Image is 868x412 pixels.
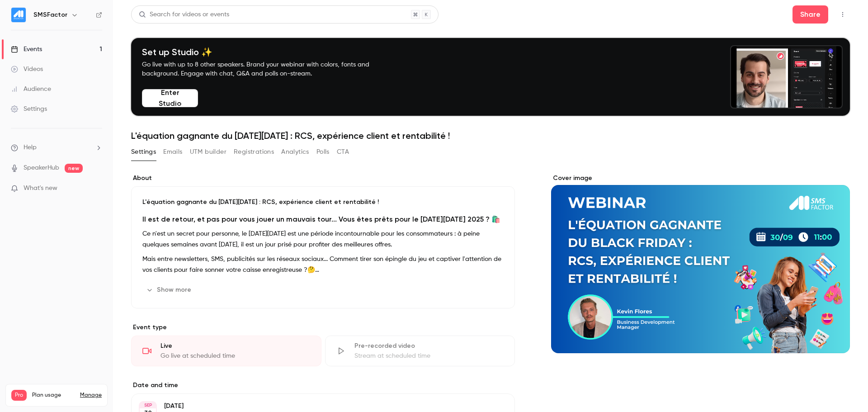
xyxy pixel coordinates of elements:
label: Cover image [551,174,850,183]
label: About [131,174,515,183]
button: Enter Studio [142,89,198,107]
p: Go live with up to 8 other speakers. Brand your webinar with colors, fonts and background. Engage... [142,60,391,78]
span: Plan usage [32,392,75,399]
li: help-dropdown-opener [11,143,102,152]
button: Polls [316,145,330,159]
div: Live [160,341,310,350]
button: Show more [142,283,197,297]
button: Registrations [234,145,274,159]
span: Help [24,143,37,152]
div: LiveGo live at scheduled time [131,336,321,366]
span: Pro [11,390,27,401]
button: Emails [163,145,182,159]
button: Share [793,5,828,24]
p: L'équation gagnante du [DATE][DATE] : RCS, expérience client et rentabilité ! [142,198,504,207]
button: CTA [337,145,349,159]
div: Search for videos or events [139,10,229,19]
h1: L'équation gagnante du [DATE][DATE] : RCS, expérience client et rentabilité ! [131,130,850,141]
h2: Il est de retour, et pas pour vous jouer un mauvais tour... Vous êtes prêts pour le [DATE][DATE] ... [142,214,504,225]
p: Event type [131,323,515,332]
a: SpeakerHub [24,163,59,173]
label: Date and time [131,381,515,390]
span: What's new [24,184,57,193]
h6: SMSFactor [33,10,67,19]
div: Events [11,45,42,54]
a: Manage [80,392,102,399]
span: new [65,164,83,173]
div: Go live at scheduled time [160,351,310,360]
div: Stream at scheduled time [354,351,504,360]
p: Mais entre newsletters, SMS, publicités sur les réseaux sociaux... Comment tirer son épingle du j... [142,254,504,275]
div: Videos [11,65,43,74]
div: SEP [140,402,156,408]
section: Cover image [551,174,850,353]
strong: 🤔 [307,267,319,273]
div: Pre-recorded video [354,341,504,350]
button: UTM builder [190,145,226,159]
div: Settings [11,104,47,114]
img: SMSFactor [11,8,26,22]
button: Analytics [281,145,309,159]
p: Ce n'est un secret pour personne, le [DATE][DATE] est une période incontournable pour les consomm... [142,228,504,250]
div: Pre-recorded videoStream at scheduled time [325,336,515,366]
iframe: Noticeable Trigger [91,185,102,193]
h4: Set up Studio ✨ [142,47,391,57]
div: Audience [11,85,51,94]
p: [DATE] [164,402,467,411]
button: Settings [131,145,156,159]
